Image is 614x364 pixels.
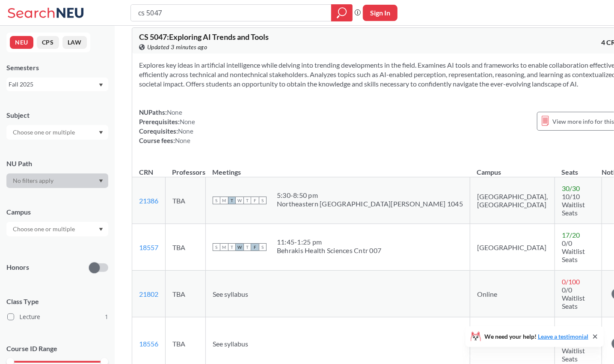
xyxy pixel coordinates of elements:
div: Dropdown arrow [6,222,108,236]
svg: magnifying glass [337,7,347,19]
span: We need your help! [484,334,588,340]
span: 0/0 Waitlist Seats [562,239,585,263]
label: Lecture [7,311,108,322]
a: 18556 [139,340,158,348]
span: CS 5047 : Exploring AI Trends and Tools [139,32,269,42]
span: F [251,243,259,251]
span: S [213,243,220,251]
span: T [243,197,251,204]
td: [GEOGRAPHIC_DATA], [GEOGRAPHIC_DATA] [470,177,555,224]
span: F [251,197,259,204]
input: Class, professor, course number, "phrase" [137,6,325,20]
span: 1 [105,312,108,322]
div: NU Path [6,159,108,168]
span: 10/10 Waitlist Seats [562,192,585,217]
span: See syllabus [213,340,248,348]
span: 0/0 Waitlist Seats [562,338,585,363]
a: 21802 [139,290,158,298]
div: magnifying glass [331,4,353,21]
td: TBA [166,224,206,271]
div: Behrakis Health Sciences Cntr 007 [277,246,381,255]
input: Choose one or multiple [9,127,80,137]
span: S [259,243,267,251]
div: Fall 2025 [9,80,98,89]
span: 0 / 100 [562,277,580,286]
span: T [228,197,236,204]
span: M [220,197,228,204]
td: Online [470,271,555,317]
div: 5:30 - 8:50 pm [277,191,463,200]
span: None [167,108,182,116]
div: Northeastern [GEOGRAPHIC_DATA][PERSON_NAME] 1045 [277,200,463,208]
div: Subject [6,110,108,120]
th: Campus [470,159,555,177]
button: NEU [10,36,33,49]
span: Class Type [6,297,108,306]
svg: Dropdown arrow [99,131,103,134]
span: 0/0 Waitlist Seats [562,286,585,310]
span: T [228,243,236,251]
div: Fall 2025Dropdown arrow [6,78,108,91]
th: Meetings [206,159,470,177]
a: Leave a testimonial [538,333,588,340]
svg: Dropdown arrow [99,84,103,87]
div: Semesters [6,63,108,72]
td: TBA [166,271,206,317]
span: Updated 3 minutes ago [147,42,208,52]
p: Honors [6,263,29,272]
p: Course ID Range [6,344,108,354]
button: Sign In [363,5,397,21]
span: None [175,137,190,144]
a: 21386 [139,197,158,205]
span: W [236,197,243,204]
td: TBA [166,177,206,224]
span: W [236,243,243,251]
span: None [180,118,195,125]
input: Choose one or multiple [9,224,80,234]
span: M [220,243,228,251]
span: T [243,243,251,251]
span: S [259,197,267,204]
div: Dropdown arrow [6,173,108,188]
span: None [178,127,193,135]
div: 11:45 - 1:25 pm [277,238,381,246]
span: See syllabus [213,290,248,298]
a: 18557 [139,243,158,251]
th: Professors [166,159,206,177]
svg: Dropdown arrow [99,179,103,183]
button: CPS [37,36,59,49]
div: Campus [6,207,108,217]
span: S [213,197,220,204]
span: 30 / 30 [562,184,580,192]
div: NUPaths: Prerequisites: Corequisites: Course fees: [139,107,195,145]
div: CRN [139,167,153,177]
span: 17 / 20 [562,231,580,239]
th: Seats [555,159,602,177]
svg: Dropdown arrow [99,228,103,231]
td: [GEOGRAPHIC_DATA] [470,224,555,271]
button: LAW [62,36,87,49]
div: Dropdown arrow [6,125,108,140]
